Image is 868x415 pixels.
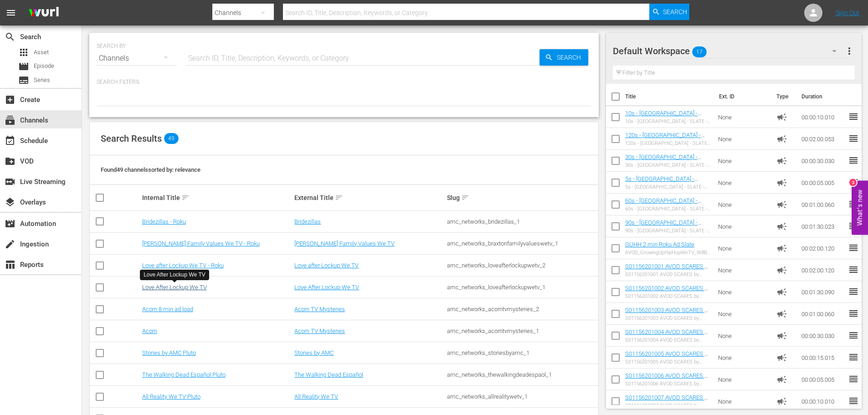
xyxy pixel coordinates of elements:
[848,220,859,231] span: reorder
[714,369,773,390] td: None
[625,263,710,277] a: S01156201001 AVOD SCARES by SHUDDER WillBeRightBack 120
[776,287,787,297] span: Ad
[625,337,711,343] div: S01156201004 AVOD SCARES by SHUDDER WillBeRightBack 30
[142,349,196,356] a: Stories by AMC Pluto
[294,262,359,269] a: Love after Lockup We TV
[142,371,226,378] a: The Walking Dead Español Pluto
[776,112,787,123] span: Ad
[771,84,796,109] th: Type
[625,381,711,387] div: S01156201006 AVOD SCARES by SHUDDER WillBeRightBack 05
[798,347,848,369] td: 00:00:15.015
[848,374,859,384] span: reorder
[294,393,338,400] a: All Reality We TV
[18,47,29,58] span: Asset
[848,264,859,275] span: reorder
[714,237,773,259] td: None
[625,162,711,168] div: 30s - [GEOGRAPHIC_DATA] - SLATE - 2021
[663,4,687,20] span: Search
[692,42,707,61] span: 17
[714,172,773,194] td: None
[625,184,711,190] div: 5s - [GEOGRAPHIC_DATA] - SLATE - 2021
[625,285,710,298] a: S01156201002 AVOD SCARES by SHUDDER WillBeRightBack 90
[101,166,200,173] span: Found 49 channels sorted by: relevance
[848,395,859,406] span: reorder
[18,61,29,72] span: Episode
[798,325,848,347] td: 00:00:30.030
[294,349,334,356] a: Stories by AMC
[625,118,711,124] div: 10s - [GEOGRAPHIC_DATA] - SLATE - 2021
[34,48,49,57] span: Asset
[849,179,857,186] div: 3
[798,106,848,128] td: 00:00:10.010
[625,110,701,123] a: 10s - [GEOGRAPHIC_DATA] - SLATE - 2021
[848,177,859,188] span: reorder
[798,369,848,390] td: 00:00:05.005
[625,394,710,408] a: S01156201007 AVOD SCARES by SHUDDER WillBeRightBack 10
[5,156,15,167] span: VOD
[18,75,29,86] span: Series
[848,352,859,363] span: reorder
[142,284,207,291] a: Love After Lockup We TV
[714,303,773,325] td: None
[5,115,15,126] span: Channels
[776,133,787,144] span: Ad
[553,49,588,66] span: Search
[776,374,787,385] span: Ad
[776,396,787,407] span: Ad
[447,371,597,378] div: amc_networks_thewalkingdeadespaol_1
[142,218,186,225] a: Bridezillas - Roku
[447,240,597,247] div: amc_networks_braxtonfamilyvalueswetv_1
[144,271,205,279] div: Love After Lockup We TV
[181,194,190,202] span: sort
[613,38,845,64] div: Default Workspace
[5,176,15,187] span: Live Streaming
[142,192,292,203] div: Internal Title
[22,2,66,24] img: ans4CAIJ8jUAAAAAAAAAAAAAAAAAAAAAAAAgQb4GAAAAAAAAAAAAAAAAAAAAAAAAJMjXAAAAAAAAAAAAAAAAAAAAAAAAgAT5G...
[5,135,15,146] span: Schedule
[625,272,711,277] div: S01156201001 AVOD SCARES by SHUDDER WillBeRightBack 120
[776,177,787,188] span: Ad
[5,197,15,208] span: Overlays
[649,4,689,20] button: Search
[848,155,859,166] span: reorder
[798,150,848,172] td: 00:00:30.030
[142,306,193,313] a: Acorn 8 min ad load
[776,199,787,210] span: Ad
[714,325,773,347] td: None
[461,194,469,202] span: sort
[34,61,54,71] span: Episode
[714,259,773,281] td: None
[625,293,711,299] div: S01156201002 AVOD SCARES by SHUDDER WillBeRightBack 90
[776,221,787,232] span: Ad
[714,194,773,215] td: None
[142,393,200,400] a: All Reality We TV Pluto
[625,403,711,409] div: S01156201007 AVOD SCARES by SHUDDER WillBeRightBack 10
[294,371,363,378] a: The Walking Dead Español
[294,306,345,313] a: Acorn TV Mysteries
[776,352,787,363] span: Ad
[142,262,224,269] a: Love after Lockup We TV - Roku
[625,197,701,211] a: 60s - [GEOGRAPHIC_DATA] - SLATE - 2021
[836,9,859,16] a: Sign Out
[798,128,848,150] td: 00:02:00.053
[625,206,711,212] div: 60s - [GEOGRAPHIC_DATA] - SLATE - 2021
[848,308,859,319] span: reorder
[447,306,597,313] div: amc_networks_acorntvmysteries_2
[625,219,701,233] a: 90s - [GEOGRAPHIC_DATA] - SLATE - 2021
[714,106,773,128] td: None
[294,218,321,225] a: Bridezillas
[447,192,597,203] div: Slug
[625,228,711,234] div: 90s - [GEOGRAPHIC_DATA] - SLATE - 2021
[714,215,773,237] td: None
[625,132,704,145] a: 120s - [GEOGRAPHIC_DATA] - SLATE - 2021
[625,328,710,342] a: S01156201004 AVOD SCARES by SHUDDER WillBeRightBack 30
[848,330,859,341] span: reorder
[5,94,15,105] span: Create
[798,390,848,412] td: 00:00:10.010
[776,308,787,319] span: Ad
[798,194,848,215] td: 00:01:00.060
[714,128,773,150] td: None
[164,133,179,144] span: 49
[447,349,597,356] div: amc_networks_storiesbyamc_1
[798,259,848,281] td: 00:02:00.120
